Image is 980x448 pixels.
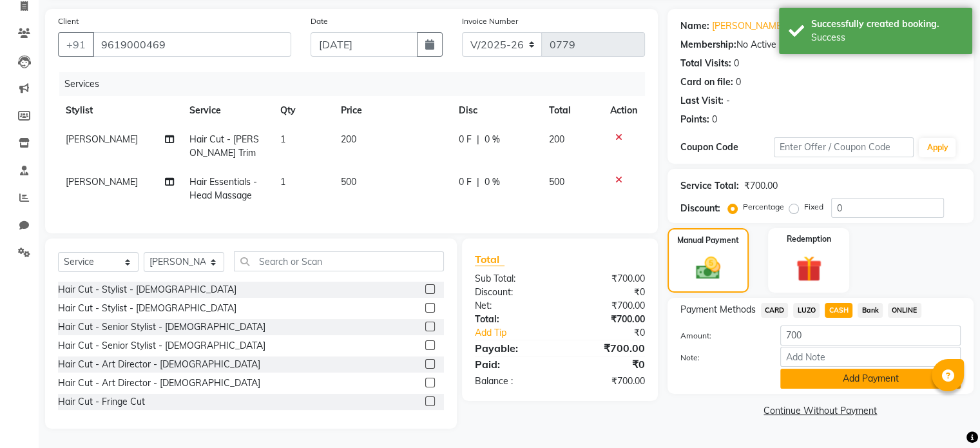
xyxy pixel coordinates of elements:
div: Sub Total: [465,272,560,286]
div: ₹700.00 [744,179,778,193]
div: 0 [736,75,741,89]
button: Add Payment [780,369,961,389]
span: 1 [280,133,285,145]
a: [PERSON_NAME] [712,19,784,33]
div: ₹700.00 [560,313,655,326]
div: Total Visits: [680,57,731,70]
span: CARD [761,303,789,318]
div: ₹0 [560,286,655,299]
th: Total [541,96,602,125]
label: Redemption [787,233,831,245]
div: Hair Cut - Stylist - [DEMOGRAPHIC_DATA] [58,283,236,297]
th: Stylist [58,96,182,125]
span: 0 % [485,133,500,146]
div: Last Visit: [680,94,724,108]
div: Points: [680,113,709,126]
span: Total [475,253,504,266]
span: Payment Methods [680,303,756,317]
div: Discount: [680,202,720,215]
div: ₹0 [560,356,655,372]
div: Name: [680,19,709,33]
div: ₹700.00 [560,272,655,286]
label: Note: [671,352,771,364]
span: | [477,133,479,146]
span: 200 [341,133,356,145]
div: Discount: [465,286,560,299]
div: ₹700.00 [560,340,655,356]
div: Card on file: [680,75,733,89]
input: Search by Name/Mobile/Email/Code [93,32,291,57]
th: Price [333,96,451,125]
img: _gift.svg [788,253,830,285]
th: Disc [451,96,541,125]
div: Hair Cut - Art Director - [DEMOGRAPHIC_DATA] [58,376,260,390]
div: Net: [465,299,560,313]
label: Manual Payment [677,235,739,246]
div: 0 [734,57,739,70]
div: Hair Cut - Stylist - [DEMOGRAPHIC_DATA] [58,302,236,315]
input: Add Note [780,347,961,367]
label: Invoice Number [462,15,518,27]
div: Hair Cut - Art Director - [DEMOGRAPHIC_DATA] [58,358,260,371]
span: | [477,175,479,189]
th: Qty [273,96,333,125]
span: 200 [549,133,564,145]
span: 500 [549,176,564,188]
span: 1 [280,176,285,188]
input: Enter Offer / Coupon Code [774,137,914,157]
div: Services [59,72,655,96]
input: Search or Scan [234,251,444,271]
span: CASH [825,303,852,318]
div: Coupon Code [680,141,774,154]
span: Bank [858,303,883,318]
label: Fixed [804,201,823,213]
div: Membership: [680,38,736,52]
label: Date [311,15,328,27]
label: Amount: [671,330,771,342]
div: Successfully created booking. [811,17,963,31]
div: Payable: [465,340,560,356]
label: Percentage [743,201,784,213]
div: ₹0 [575,326,654,340]
div: Service Total: [680,179,739,193]
div: ₹700.00 [560,375,655,388]
span: [PERSON_NAME] [66,133,138,145]
div: ₹700.00 [560,299,655,313]
th: Action [602,96,645,125]
div: Balance : [465,375,560,388]
button: +91 [58,32,94,57]
span: [PERSON_NAME] [66,176,138,188]
div: - [726,94,730,108]
div: Success [811,31,963,44]
th: Service [182,96,273,125]
span: ONLINE [888,303,921,318]
span: 0 F [459,133,472,146]
img: _cash.svg [688,254,728,282]
div: No Active Membership [680,38,961,52]
a: Add Tip [465,326,575,340]
span: LUZO [793,303,820,318]
a: Continue Without Payment [670,404,971,418]
input: Amount [780,326,961,346]
div: Hair Cut - Senior Stylist - [DEMOGRAPHIC_DATA] [58,320,265,334]
div: Hair Cut - Fringe Cut [58,395,145,409]
button: Apply [919,138,956,157]
div: Hair Cut - Senior Stylist - [DEMOGRAPHIC_DATA] [58,339,265,353]
label: Client [58,15,79,27]
div: Total: [465,313,560,326]
span: 0 F [459,175,472,189]
span: Hair Cut - [PERSON_NAME] Trim [189,133,259,159]
div: Paid: [465,356,560,372]
span: Hair Essentials - Head Massage [189,176,257,201]
div: 0 [712,113,717,126]
span: 0 % [485,175,500,189]
span: 500 [341,176,356,188]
